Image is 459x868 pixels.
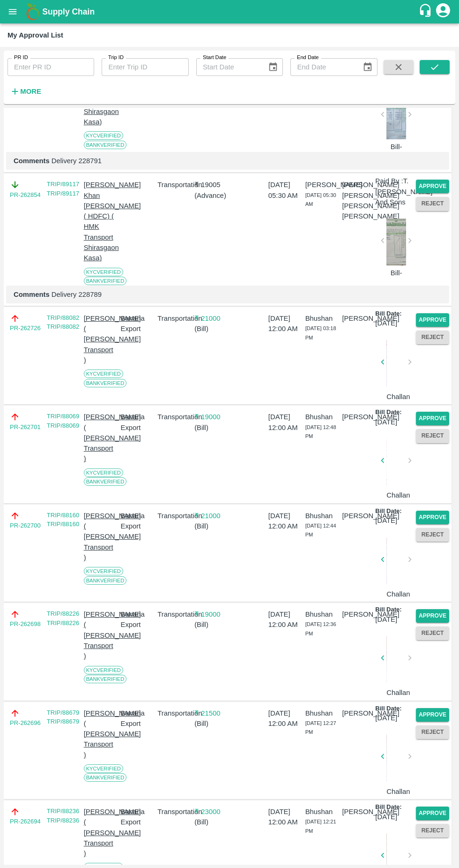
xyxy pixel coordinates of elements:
[386,392,406,402] p: Challan
[305,819,336,834] span: [DATE] 12:21 PM
[435,2,452,22] div: account of current user
[84,141,127,149] span: Bank Verified
[14,54,28,61] label: PR ID
[10,718,41,728] a: PR-262696
[305,609,339,619] p: Bhushan
[268,807,302,828] p: [DATE] 12:00 AM
[416,528,449,542] button: Reject
[23,2,42,21] img: logo
[416,807,449,820] button: Approve
[342,201,375,211] p: [PERSON_NAME]
[10,190,41,200] a: PR-262854
[120,708,154,729] p: Banana Export
[84,268,123,276] span: KYC Verified
[120,412,154,433] p: Banana Export
[84,666,123,674] span: KYC Verified
[120,511,154,532] p: Banana Export
[84,468,123,477] span: KYC Verified
[290,58,355,76] input: End Date
[386,589,406,599] p: Challan
[342,412,375,422] p: [PERSON_NAME]
[84,131,123,140] span: KYC Verified
[157,412,191,422] p: Transportation
[157,313,191,324] p: Transportation
[84,807,117,859] p: [PERSON_NAME] ( [PERSON_NAME] Transport )
[120,609,154,630] p: Banana Export
[194,511,228,521] p: ₹ 21000
[84,708,117,760] p: [PERSON_NAME] ( [PERSON_NAME] Transport )
[194,190,228,201] p: ( Advance )
[375,812,397,822] p: [DATE]
[375,713,397,723] p: [DATE]
[7,58,94,76] input: Enter PR ID
[264,58,282,76] button: Choose date
[305,412,339,422] p: Bhushan
[10,619,41,629] a: PR-262698
[47,181,79,197] a: TRIP/89117 TRIP/89117
[47,413,79,429] a: TRIP/88069 TRIP/88069
[416,725,449,739] button: Reject
[305,313,339,324] p: Bhushan
[194,412,228,422] p: ₹ 19000
[416,180,449,193] button: Approve
[196,58,260,76] input: Start Date
[120,313,154,334] p: Banana Export
[305,325,336,340] span: [DATE] 03:18 PM
[157,609,191,619] p: Transportation
[305,708,339,718] p: Bhushan
[359,58,377,76] button: Choose date
[84,180,117,263] p: [PERSON_NAME] Khan [PERSON_NAME] ( HDFC) ( HMK Transport Shirasgaon Kasa)
[47,610,79,626] a: TRIP/88226 TRIP/88226
[194,817,228,827] p: ( Bill )
[194,718,228,729] p: ( Bill )
[84,773,127,782] span: Bank Verified
[342,609,375,619] p: [PERSON_NAME]
[305,192,336,207] span: [DATE] 05:30 AM
[268,180,302,201] p: [DATE] 05:30 AM
[418,3,435,20] div: customer-support
[84,576,127,585] span: Bank Verified
[375,309,401,318] p: Bill Date:
[47,512,79,528] a: TRIP/88160 TRIP/88160
[375,176,432,207] p: Paid By : T.[PERSON_NAME] And Sons
[305,621,336,636] span: [DATE] 12:36 PM
[375,408,401,417] p: Bill Date:
[375,704,401,713] p: Bill Date:
[84,477,127,486] span: Bank Verified
[84,277,127,285] span: Bank Verified
[305,424,336,439] span: [DATE] 12:48 PM
[416,626,449,640] button: Reject
[108,54,124,61] label: Trip ID
[84,412,117,464] p: [PERSON_NAME] ( [PERSON_NAME] Transport )
[342,190,375,201] p: [PERSON_NAME]
[203,54,226,61] label: Start Date
[10,521,41,530] a: PR-262700
[386,490,406,500] p: Challan
[342,511,375,521] p: [PERSON_NAME]
[194,313,228,324] p: ₹ 21000
[375,614,397,625] p: [DATE]
[84,567,123,575] span: KYC Verified
[416,197,449,211] button: Reject
[268,708,302,729] p: [DATE] 12:00 AM
[194,708,228,718] p: ₹ 21500
[194,180,228,190] p: ₹ 19005
[305,523,336,538] span: [DATE] 12:44 PM
[297,54,318,61] label: End Date
[14,157,50,165] b: Comments
[10,423,41,432] a: PR-262701
[47,808,79,824] a: TRIP/88236 TRIP/88236
[268,313,302,334] p: [DATE] 12:00 AM
[84,313,117,365] p: [PERSON_NAME] ( [PERSON_NAME] Transport )
[386,786,406,797] p: Challan
[375,605,401,614] p: Bill Date:
[84,511,117,563] p: [PERSON_NAME] ( [PERSON_NAME] Transport )
[47,709,79,725] a: TRIP/88679 TRIP/88679
[84,764,123,773] span: KYC Verified
[84,379,127,387] span: Bank Verified
[157,708,191,718] p: Transportation
[342,211,375,221] p: [PERSON_NAME]
[102,58,188,76] input: Enter Trip ID
[416,331,449,344] button: Reject
[305,511,339,521] p: Bhushan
